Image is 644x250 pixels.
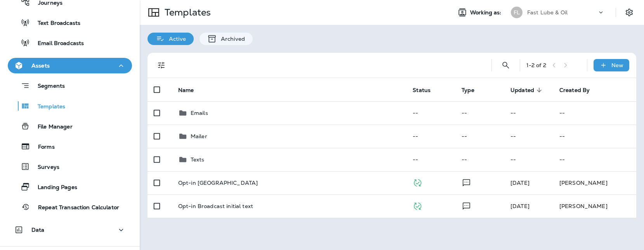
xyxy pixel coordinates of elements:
p: Surveys [30,164,59,171]
button: File Manager [8,118,132,134]
p: Texts [191,156,205,163]
span: Published [413,202,422,209]
p: Landing Pages [30,184,77,191]
span: Created By [559,87,590,94]
p: Active [165,36,186,42]
button: Repeat Transaction Calculator [8,199,132,215]
span: Updated [510,87,544,94]
span: Name [178,87,204,94]
button: Text Broadcasts [8,14,132,31]
button: Assets [8,58,132,73]
p: New [611,62,623,68]
span: Working as: [470,9,503,16]
td: -- [553,101,636,125]
p: Templates [161,7,211,18]
span: Frank Carreno [510,179,529,186]
button: Templates [8,98,132,114]
button: Filters [154,57,169,73]
td: -- [504,125,553,148]
p: Emails [191,110,208,116]
td: -- [553,148,636,171]
p: File Manager [30,123,73,131]
td: -- [504,148,553,171]
span: Text [462,202,471,209]
td: -- [504,101,553,125]
p: Repeat Transaction Calculator [30,204,119,212]
span: Status [413,87,441,94]
p: Fast Lube & Oil [527,9,568,16]
button: Segments [8,77,132,94]
span: Published [413,179,422,186]
p: Opt-in Broadcast initial text [178,203,253,209]
p: Email Broadcasts [30,40,84,47]
td: -- [406,125,455,148]
span: Text [462,179,471,186]
button: Forms [8,138,132,155]
p: Assets [31,62,50,69]
div: 1 - 2 of 2 [526,62,546,68]
button: Email Broadcasts [8,35,132,51]
span: Frank Carreno [510,203,529,210]
p: Data [31,227,45,233]
p: Archived [217,36,245,42]
td: -- [455,148,504,171]
td: -- [553,125,636,148]
span: Name [178,87,194,94]
button: Search Templates [498,57,514,73]
p: Segments [30,83,65,90]
button: Data [8,222,132,238]
td: [PERSON_NAME] [553,171,636,194]
button: Landing Pages [8,179,132,195]
button: Surveys [8,158,132,175]
div: FL [511,7,522,18]
p: Mailer [191,133,207,139]
span: Status [413,87,430,94]
span: Type [462,87,474,94]
p: Text Broadcasts [30,20,80,27]
span: Updated [510,87,534,94]
button: Settings [622,5,636,19]
p: Templates [30,103,65,111]
p: Opt-in [GEOGRAPHIC_DATA] [178,180,258,186]
span: Type [462,87,484,94]
td: [PERSON_NAME] [553,194,636,218]
td: -- [406,101,455,125]
td: -- [455,101,504,125]
p: Forms [30,144,55,151]
td: -- [455,125,504,148]
td: -- [406,148,455,171]
span: Created By [559,87,600,94]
